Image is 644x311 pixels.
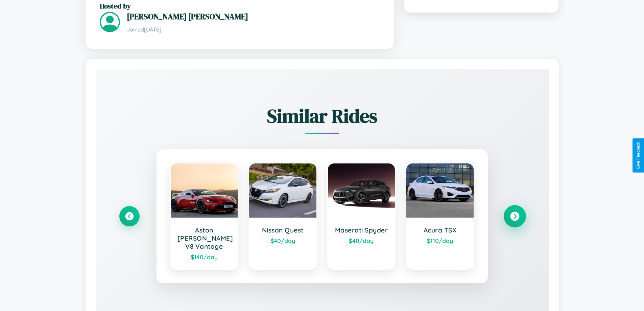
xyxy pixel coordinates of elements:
h2: Similar Rides [119,103,525,129]
p: Joined [DATE] [127,25,380,35]
div: $ 40 /day [335,237,388,244]
a: Acura TSX$110/day [406,163,474,270]
a: Aston [PERSON_NAME] V8 Vantage$140/day [170,163,239,270]
div: $ 140 /day [177,253,231,261]
h3: [PERSON_NAME] [PERSON_NAME] [127,11,380,22]
h3: Maserati Spyder [335,226,388,234]
h2: Hosted by [100,1,380,11]
a: Nissan Quest$40/day [248,163,317,270]
h3: Aston [PERSON_NAME] V8 Vantage [177,226,231,250]
a: Maserati Spyder$40/day [327,163,396,270]
h3: Nissan Quest [256,226,310,234]
div: $ 110 /day [413,237,467,244]
div: $ 40 /day [256,237,310,244]
h3: Acura TSX [413,226,467,234]
div: Give Feedback [636,142,641,169]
